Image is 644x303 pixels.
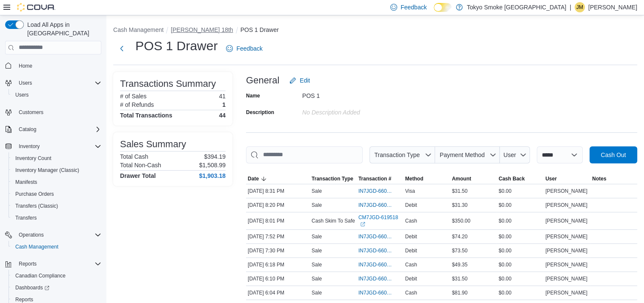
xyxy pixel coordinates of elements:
[452,188,468,194] span: $31.50
[120,162,161,169] h6: Total Non-Cash
[15,214,37,221] span: Transfers
[113,40,130,57] button: Next
[15,124,40,134] button: Catalog
[497,232,544,242] div: $0.00
[19,232,44,238] span: Operations
[120,153,148,160] h6: Total Cash
[575,2,585,12] div: Jordan McDonald
[12,242,62,252] a: Cash Management
[120,139,186,149] h3: Sales Summary
[15,60,101,71] span: Home
[15,259,101,269] span: Reports
[246,200,310,210] div: [DATE] 8:20 PM
[12,213,101,223] span: Transfers
[15,91,29,98] span: Users
[19,109,43,116] span: Customers
[545,188,587,194] span: [PERSON_NAME]
[310,174,357,184] button: Transaction Type
[497,216,544,226] div: $0.00
[504,151,516,158] span: User
[15,124,101,134] span: Catalog
[17,3,55,11] img: Cova
[15,61,36,71] a: Home
[358,275,393,282] span: IN7JGD-6604083
[15,167,79,174] span: Inventory Manager (Classic)
[544,174,590,184] button: User
[19,80,32,86] span: Users
[545,233,587,240] span: [PERSON_NAME]
[405,233,417,240] span: Debit
[171,26,233,33] button: [PERSON_NAME] 18th
[358,288,402,298] button: IN7JGD-6604043
[497,288,544,298] div: $0.00
[452,175,471,182] span: Amount
[223,40,266,57] a: Feedback
[246,174,310,184] button: Date
[405,175,424,182] span: Method
[15,203,58,209] span: Transfers (Classic)
[246,288,310,298] div: [DATE] 6:04 PM
[113,26,163,33] button: Cash Management
[236,44,262,53] span: Feedback
[312,261,322,268] p: Sale
[24,20,101,37] span: Load All Apps in [GEOGRAPHIC_DATA]
[401,3,426,11] span: Feedback
[545,247,587,254] span: [PERSON_NAME]
[12,153,55,163] a: Inventory Count
[246,274,310,284] div: [DATE] 6:10 PM
[15,78,35,88] button: Users
[497,174,544,184] button: Cash Back
[12,90,32,100] a: Users
[9,176,105,188] button: Manifests
[312,247,322,254] p: Sale
[405,188,415,194] span: Visa
[9,89,105,101] button: Users
[358,200,402,210] button: IN7JGD-6604855
[15,107,47,117] a: Customers
[588,2,637,12] p: [PERSON_NAME]
[312,188,322,194] p: Sale
[405,275,417,282] span: Debit
[302,106,416,116] div: No Description added
[15,141,101,151] span: Inventory
[135,37,218,54] h1: POS 1 Drawer
[12,283,53,293] a: Dashboards
[15,259,40,269] button: Reports
[240,26,279,33] button: POS 1 Drawer
[15,155,52,162] span: Inventory Count
[2,229,105,241] button: Operations
[435,146,500,163] button: Payment Method
[312,233,322,240] p: Sale
[15,141,43,151] button: Inventory
[497,274,544,284] div: $0.00
[358,188,393,194] span: IN7JGD-6604922
[405,217,417,224] span: Cash
[592,175,606,182] span: Notes
[219,93,226,100] p: 41
[12,189,57,199] a: Purchase Orders
[498,175,524,182] span: Cash Back
[12,177,40,187] a: Manifests
[358,233,393,240] span: IN7JGD-6604705
[12,201,101,211] span: Transfers (Classic)
[19,63,32,69] span: Home
[312,289,322,296] p: Sale
[12,177,101,187] span: Manifests
[312,202,322,209] p: Sale
[2,106,105,118] button: Customers
[497,200,544,210] div: $0.00
[590,146,637,163] button: Cash Out
[15,272,66,279] span: Canadian Compliance
[434,3,452,12] input: Dark Mode
[545,175,557,182] span: User
[497,186,544,196] div: $0.00
[312,175,353,182] span: Transaction Type
[15,179,37,186] span: Manifests
[15,78,101,88] span: Users
[9,282,105,294] a: Dashboards
[9,212,105,224] button: Transfers
[246,246,310,256] div: [DATE] 7:30 PM
[404,174,450,184] button: Method
[199,172,226,179] h4: $1,903.18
